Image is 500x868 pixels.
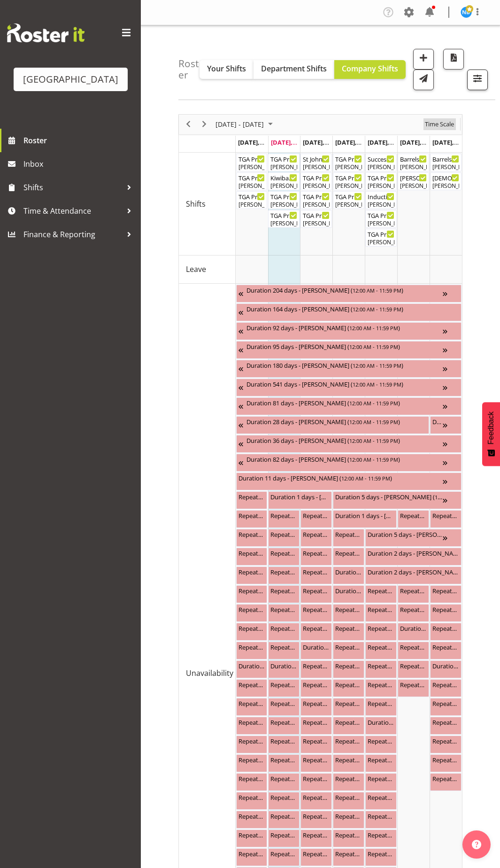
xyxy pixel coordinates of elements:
[238,680,265,689] div: Repeats every [DATE], [DATE], [DATE], [DATE], [DATE] - [PERSON_NAME] ( )
[236,585,268,603] div: Unavailability"s event - Repeats every monday, tuesday, wednesday, thursday, friday - Jody Smart ...
[270,182,297,190] div: [PERSON_NAME]
[368,192,394,201] div: Induction for Historic Village ( )
[303,219,330,228] div: [PERSON_NAME] Awhina [PERSON_NAME], [PERSON_NAME], [PERSON_NAME], [PERSON_NAME], [PERSON_NAME], [...
[432,642,459,651] div: Repeats every [DATE], [DATE], [DATE], [DATE] - [PERSON_NAME] ( )
[300,548,332,566] div: Unavailability"s event - Repeats every wednesday - Hanna Peters Begin From Wednesday, August 27, ...
[300,698,332,716] div: Unavailability"s event - Repeats every monday, tuesday, wednesday, thursday, friday - Alex Freema...
[268,154,300,171] div: Shifts"s event - TGA Primary Music Fest. Minder. Tuesday Begin From Tuesday, August 26, 2025 at 1...
[333,698,364,716] div: Unavailability"s event - Repeats every thursday - Kelly Shepherd Begin From Thursday, August 28, ...
[398,660,429,678] div: Unavailability"s event - Repeats every monday, tuesday, wednesday, thursday, friday, saturday, su...
[400,586,427,595] div: Repeats every [DATE], [DATE], [DATE], [DATE] - [PERSON_NAME] ( )
[236,435,462,453] div: Unavailability"s event - Duration 36 days - Caro Richards Begin From Sunday, August 10, 2025 at 1...
[400,182,427,190] div: [PERSON_NAME], [PERSON_NAME]
[432,163,459,171] div: [PERSON_NAME]
[400,661,427,670] div: Repeats every [DATE], [DATE], [DATE], [DATE], [DATE], [DATE], [DATE] - [PERSON_NAME] ( )
[365,604,397,622] div: Unavailability"s event - Repeats every friday - Hanna Peters Begin From Friday, August 29, 2025 a...
[236,191,268,209] div: Shifts"s event - TGA Primary Music Fest. Songs from Sunny Days Begin From Monday, August 25, 2025...
[423,118,456,130] button: Time Scale
[270,511,297,520] div: Repeats every [DATE], [DATE], [DATE], [DATE], [DATE], [DATE], [DATE] - [PERSON_NAME] ( )
[335,661,362,670] div: Repeats every [DATE], [DATE], [DATE], [DATE], [DATE] - [PERSON_NAME] ( )
[353,362,401,369] span: 12:00 AM - 11:59 PM
[333,717,364,735] div: Unavailability"s event - Repeats every thursday - Skye Colonna Begin From Thursday, August 28, 20...
[400,642,427,651] div: Repeats every [DATE], [DATE], [DATE], [DATE], [DATE], [DATE] - [PERSON_NAME] ( )
[268,717,300,735] div: Unavailability"s event - Repeats every monday, tuesday, wednesday, thursday, friday - Lydia Noble...
[349,399,398,407] span: 12:00 AM - 11:59 PM
[23,72,118,86] div: [GEOGRAPHIC_DATA]
[398,679,429,697] div: Unavailability"s event - Repeats every saturday, sunday - Katherine Madill Begin From Saturday, A...
[246,435,443,445] div: Duration 36 days - [PERSON_NAME] ( )
[430,698,462,716] div: Unavailability"s event - Repeats every sunday - Richard Freeman Begin From Sunday, August 31, 202...
[335,586,362,595] div: Duration 23 hours - [PERSON_NAME] ( )
[270,492,330,501] div: Duration 1 days - [PERSON_NAME] ( )
[300,585,332,603] div: Unavailability"s event - Repeats every monday, tuesday, wednesday, thursday, friday - Elea Hargre...
[268,736,300,753] div: Unavailability"s event - Repeats every monday, tuesday, wednesday, thursday, friday - Alex Freema...
[23,204,122,218] span: Time & Attendance
[238,173,265,182] div: TGA Primary Music Fest. Songs from Sunny Days. FOHM Shift ( )
[303,201,330,209] div: [PERSON_NAME]
[432,173,459,182] div: [DEMOGRAPHIC_DATA][PERSON_NAME]. FOHM Shift ( )
[368,567,459,576] div: Duration 2 days - [PERSON_NAME] ( )
[270,548,297,558] div: Repeats every [DATE] - [PERSON_NAME] ( )
[398,154,429,171] div: Shifts"s event - Barrels by the Bay - NZ Whisky Fest Cargo Shed Begin From Saturday, August 30, 2...
[341,474,390,482] span: 12:00 AM - 11:59 PM
[430,660,462,678] div: Unavailability"s event - Duration 23 hours - Michelle Bradbury Begin From Sunday, August 31, 2025...
[365,736,397,753] div: Unavailability"s event - Repeats every monday, tuesday, wednesday, thursday, friday - Lydia Noble...
[365,717,397,735] div: Unavailability"s event - Duration 8 hours - Renée Hewitt Begin From Friday, August 29, 2025 at 5:...
[342,63,398,74] span: Company Shifts
[300,210,332,228] div: Shifts"s event - TGA Primary Music Fest. Songs from Sunny Days Begin From Wednesday, August 27, 2...
[430,717,462,735] div: Unavailability"s event - Repeats every sunday - Kelly Shepherd Begin From Sunday, August 31, 2025...
[333,510,397,528] div: Unavailability"s event - Duration 1 days - Amy Duncanson Begin From Thursday, August 28, 2025 at ...
[268,510,300,528] div: Unavailability"s event - Repeats every monday, tuesday, wednesday, thursday, friday, saturday, su...
[300,623,332,641] div: Unavailability"s event - Repeats every monday, tuesday, wednesday, thursday, friday - Davey Van G...
[333,491,462,509] div: Unavailability"s event - Duration 5 days - Ruby Grace Begin From Thursday, August 28, 2025 at 12:...
[236,566,268,584] div: Unavailability"s event - Repeats every monday, tuesday, thursday, friday - Aiddie Carnihan Begin ...
[333,679,364,697] div: Unavailability"s event - Repeats every monday, tuesday, wednesday, thursday, friday - Davey Van G...
[236,360,462,378] div: Unavailability"s event - Duration 180 days - Katrina Luca Begin From Friday, July 4, 2025 at 12:0...
[303,154,330,163] div: St John’s First Aid Course ( )
[23,180,122,194] span: Shifts
[236,416,429,434] div: Unavailability"s event - Duration 28 days - Lesley Brough Begin From Saturday, August 2, 2025 at ...
[349,456,398,463] span: 12:00 AM - 11:59 PM
[238,604,265,614] div: Repeats every [DATE], [DATE], [DATE] - [PERSON_NAME] ( )
[335,163,362,171] div: [PERSON_NAME]
[270,642,297,651] div: Repeats every [DATE], [DATE], [DATE], [DATE], [DATE] - [PERSON_NAME] ( )
[246,360,443,370] div: Duration 180 days - [PERSON_NAME] ( )
[300,679,332,697] div: Unavailability"s event - Repeats every monday, tuesday, wednesday, thursday, friday - Lydia Noble...
[270,586,297,595] div: Repeats every [DATE], [DATE], [DATE], [DATE], [DATE] - [PERSON_NAME] ( )
[335,642,362,651] div: Repeats every [DATE], [DATE], [DATE], [DATE], [DATE] - [PERSON_NAME] ( )
[335,717,362,727] div: Repeats every [DATE] - [PERSON_NAME] ( )
[333,548,364,566] div: Unavailability"s event - Repeats every wednesday, thursday - Max Allan Begin From Thursday, Augus...
[23,157,136,171] span: Inbox
[238,567,265,576] div: Repeats every [DATE], [DATE], [DATE], [DATE] - [PERSON_NAME] ( )
[430,736,462,753] div: Unavailability"s event - Repeats every sunday - Michelle Englehardt Begin From Sunday, August 31,...
[236,303,462,321] div: Unavailability"s event - Duration 164 days - Ailie Rundle Begin From Friday, March 21, 2025 at 12...
[303,192,330,201] div: TGA Primary Music Fest. Songs from Sunny Days. FOHM Shift ( )
[430,642,462,659] div: Unavailability"s event - Repeats every monday, tuesday, saturday, sunday - Dion Stewart Begin Fro...
[200,60,254,79] button: Your Shifts
[303,567,330,576] div: Repeats every [DATE], [DATE], [DATE], [DATE], [DATE] - [PERSON_NAME] ( )
[303,661,330,670] div: Repeats every [DATE], [DATE] - [PERSON_NAME] ( )
[238,623,265,633] div: Repeats every [DATE], [DATE], [DATE], [DATE], [DATE] - [PERSON_NAME] ( )
[238,492,265,501] div: Repeats every [DATE], [DATE], [DATE], [DATE], [DATE], [DATE], [DATE] - [PERSON_NAME] ( )
[398,510,429,528] div: Unavailability"s event - Repeats every monday, tuesday, wednesday, thursday, friday, saturday, su...
[300,642,332,659] div: Unavailability"s event - Duration 8 hours - Renée Hewitt Begin From Wednesday, August 27, 2025 at...
[270,173,297,182] div: Kiwibank. Balcony Room HV ( )
[268,529,300,547] div: Unavailability"s event - Repeats every monday, tuesday, saturday, sunday - Dion Stewart Begin Fro...
[368,717,394,727] div: Duration 8 hours - [PERSON_NAME] ( )
[303,717,330,727] div: Repeats every [DATE] - [PERSON_NAME] ( )
[398,172,429,190] div: Shifts"s event - Mikes 90th birthday lunch Begin From Saturday, August 30, 2025 at 10:00:00 AM GM...
[238,642,265,651] div: Repeats every [DATE], [DATE], [DATE], [DATE], [DATE] - [PERSON_NAME] ( )
[246,454,443,464] div: Duration 82 days - [PERSON_NAME] ( )
[430,154,462,171] div: Shifts"s event - Barrels by the Bay - NZ Whisky Fest Cargo Shed Pack out Begin From Sunday, Augus...
[467,70,488,90] button: Filter Shifts
[238,192,265,201] div: TGA Primary Music Fest. Songs from Sunny Days ( )
[368,548,459,558] div: Duration 2 days - [PERSON_NAME] ( )
[430,585,462,603] div: Unavailability"s event - Repeats every sunday - Amy Duncanson Begin From Sunday, August 31, 2025 ...
[333,642,364,659] div: Unavailability"s event - Repeats every monday, tuesday, wednesday, thursday, friday - Jody Smart ...
[335,173,362,182] div: TGA Primary Music Fest. Songs from Sunny Days. FOHM Shift ( )
[430,623,462,641] div: Unavailability"s event - Repeats every sunday - Jordan Sanft Begin From Sunday, August 31, 2025 a...
[430,510,462,528] div: Unavailability"s event - Repeats every monday, tuesday, wednesday, thursday, friday, saturday, su...
[413,49,434,70] button: Add a new shift
[335,201,362,209] div: [PERSON_NAME], [PERSON_NAME], [PERSON_NAME], [PERSON_NAME], [PERSON_NAME], [PERSON_NAME], [PERSON...
[238,163,265,171] div: [PERSON_NAME]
